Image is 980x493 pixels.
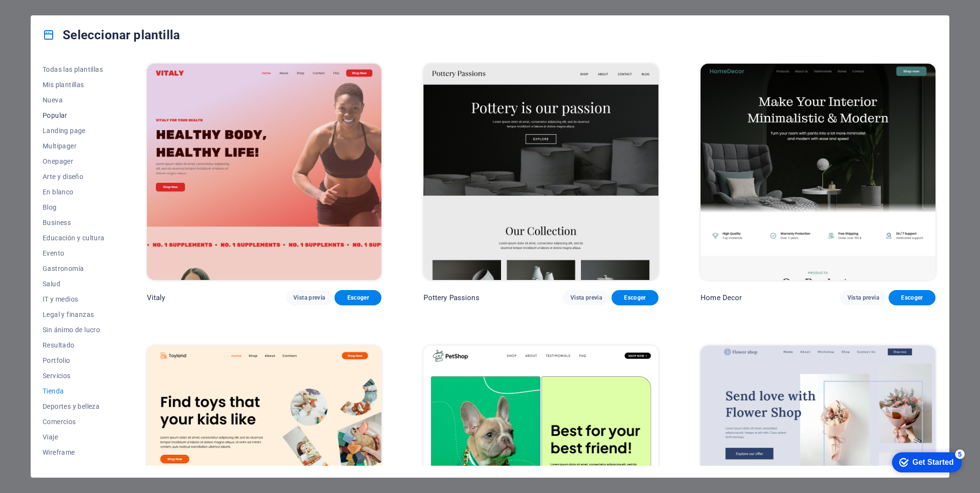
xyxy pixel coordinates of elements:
span: Viaje [43,433,105,441]
button: Landing page [43,123,105,138]
span: Deportes y belleza [43,403,105,410]
span: Popular [43,112,105,119]
button: Arte y diseño [43,169,105,184]
span: Servicios [43,372,105,380]
span: Business [43,219,105,226]
span: Mis plantillas [43,81,105,89]
span: Escoger [619,294,651,302]
button: Servicios [43,368,105,383]
span: Resultado [43,341,105,349]
span: Todas las plantillas [43,66,105,73]
span: Escoger [342,294,374,302]
span: Evento [43,249,105,257]
button: Salud [43,276,105,291]
span: En blanco [43,188,105,196]
span: Arte y diseño [43,173,105,180]
button: Comercios [43,414,105,429]
button: Mis plantillas [43,77,105,92]
button: Sin ánimo de lucro [43,322,105,337]
span: Gastronomía [43,265,105,272]
p: Home Decor [701,293,742,303]
span: Portfolio [43,357,105,364]
div: Get Started [28,11,69,19]
button: Deportes y belleza [43,399,105,414]
button: Escoger [889,290,935,305]
span: Comercios [43,418,105,426]
button: Multipager [43,138,105,154]
button: Vista previa [286,290,333,305]
span: IT y medios [43,295,105,303]
button: Legal y finanzas [43,307,105,322]
span: Escoger [896,294,928,302]
p: Vitaly [147,293,166,303]
span: Nueva [43,96,105,104]
button: Popular [43,108,105,123]
h4: Seleccionar plantilla [43,27,180,43]
span: Educación y cultura [43,234,105,242]
div: 5 [71,2,80,11]
button: Resultado [43,337,105,353]
span: Sin ánimo de lucro [43,326,105,334]
span: Vista previa [293,294,325,302]
span: Vista previa [570,294,602,302]
span: Salud [43,280,105,288]
button: Evento [43,246,105,261]
span: Wireframe [43,448,105,456]
span: Tienda [43,387,105,395]
button: Vista previa [563,290,610,305]
img: Pottery Passions [423,64,658,280]
span: Legal y finanzas [43,311,105,318]
button: Nueva [43,92,105,108]
button: Blog [43,200,105,215]
span: Vista previa [847,294,879,302]
button: Escoger [334,290,381,305]
button: Wireframe [43,445,105,460]
button: Gastronomía [43,261,105,276]
button: Viaje [43,429,105,445]
button: Business [43,215,105,230]
button: Todas las plantillas [43,62,105,77]
button: Escoger [612,290,658,305]
p: Pottery Passions [423,293,479,303]
img: Home Decor [701,64,935,280]
img: Vitaly [147,64,382,280]
button: Vista previa [840,290,887,305]
span: Multipager [43,142,105,150]
button: IT y medios [43,291,105,307]
button: Portfolio [43,353,105,368]
span: Landing page [43,127,105,134]
button: Tienda [43,383,105,399]
div: Get Started 5 items remaining, 0% complete [8,5,78,25]
button: En blanco [43,184,105,200]
span: Blog [43,203,105,211]
button: Onepager [43,154,105,169]
span: Onepager [43,157,105,165]
button: Educación y cultura [43,230,105,246]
